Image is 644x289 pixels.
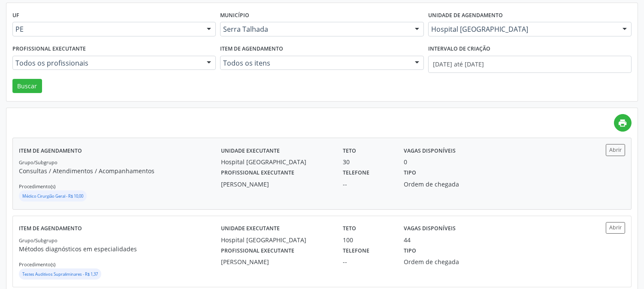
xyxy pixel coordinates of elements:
label: Município [220,9,249,22]
label: Unidade executante [221,144,280,157]
small: Médico Cirurgião Geral - R$ 10,00 [22,193,83,199]
div: 0 [404,157,407,166]
label: Vagas disponíveis [404,222,456,235]
small: Procedimento(s) [19,261,55,268]
div: Hospital [GEOGRAPHIC_DATA] [221,235,331,244]
div: Hospital [GEOGRAPHIC_DATA] [221,157,331,166]
span: Todos os itens [223,59,406,67]
label: Unidade de agendamento [428,9,503,22]
div: -- [343,180,392,189]
button: Abrir [606,144,625,156]
div: [PERSON_NAME] [221,180,331,189]
small: Procedimento(s) [19,183,55,190]
small: Grupo/Subgrupo [19,159,57,166]
span: Serra Talhada [223,25,406,33]
a: print [614,114,632,132]
label: Tipo [404,166,416,180]
label: Vagas disponíveis [404,144,456,157]
div: 44 [404,235,411,244]
label: Telefone [343,244,369,258]
span: Hospital [GEOGRAPHIC_DATA] [431,25,614,33]
p: Métodos diagnósticos em especialidades [19,244,221,253]
button: Abrir [606,222,625,234]
div: 100 [343,235,392,244]
button: Buscar [12,79,42,93]
label: Profissional executante [221,166,294,180]
label: Teto [343,144,356,157]
small: Testes Auditivos Supraliminares - R$ 1,37 [22,271,98,277]
label: Item de agendamento [19,222,82,235]
div: -- [343,257,392,266]
label: Unidade executante [221,222,280,235]
div: Ordem de chegada [404,180,483,189]
i: print [618,118,628,128]
label: Item de agendamento [19,144,82,157]
label: UF [12,9,19,22]
span: PE [15,25,198,33]
small: Grupo/Subgrupo [19,237,57,244]
div: Ordem de chegada [404,257,483,266]
div: 30 [343,157,392,166]
label: Tipo [404,244,416,258]
label: Intervalo de criação [428,42,490,56]
span: Todos os profissionais [15,59,198,67]
input: Selecione um intervalo [428,56,632,73]
label: Item de agendamento [220,42,283,56]
p: Consultas / Atendimentos / Acompanhamentos [19,166,221,175]
label: Teto [343,222,356,235]
label: Profissional executante [221,244,294,258]
label: Telefone [343,166,369,180]
label: Profissional executante [12,42,86,56]
div: [PERSON_NAME] [221,257,331,266]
